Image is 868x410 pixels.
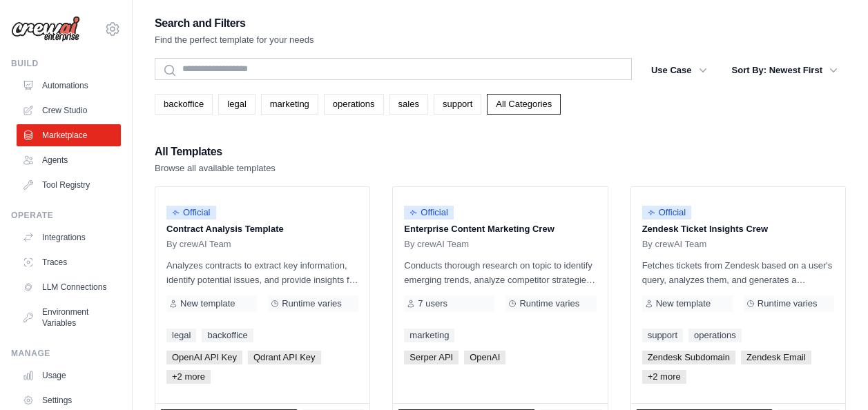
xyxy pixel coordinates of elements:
[519,298,579,309] span: Runtime varies
[17,149,121,171] a: Agents
[282,298,342,309] span: Runtime varies
[248,351,321,364] span: Qdrant API Key
[166,239,231,250] span: By crewAI Team
[418,298,447,309] span: 7 users
[642,206,692,219] span: Official
[17,276,121,298] a: LLM Connections
[166,329,196,342] a: legal
[17,75,121,97] a: Automations
[758,298,818,309] span: Runtime varies
[404,329,454,342] a: marketing
[642,370,686,384] span: +2 more
[155,33,314,47] p: Find the perfect template for your needs
[688,329,742,342] a: operations
[642,351,735,364] span: Zendesk Subdomain
[11,16,80,42] img: Logo
[17,251,121,273] a: Traces
[487,94,561,115] a: All Categories
[17,301,121,334] a: Environment Variables
[261,94,318,115] a: marketing
[11,348,121,359] div: Manage
[642,258,834,287] p: Fetches tickets from Zendesk based on a user's query, analyzes them, and generates a summary. Out...
[404,258,596,287] p: Conducts thorough research on topic to identify emerging trends, analyze competitor strategies, a...
[202,329,253,342] a: backoffice
[166,222,358,236] p: Contract Analysis Template
[166,370,211,384] span: +2 more
[404,239,469,250] span: By crewAI Team
[17,364,121,387] a: Usage
[324,94,384,115] a: operations
[464,351,505,364] span: OpenAI
[11,210,121,221] div: Operate
[166,206,216,219] span: Official
[642,329,683,342] a: support
[166,258,358,287] p: Analyzes contracts to extract key information, identify potential issues, and provide insights fo...
[741,351,811,364] span: Zendesk Email
[404,222,596,236] p: Enterprise Content Marketing Crew
[17,99,121,121] a: Crew Studio
[155,162,276,175] p: Browse all available templates
[17,124,121,146] a: Marketplace
[11,58,121,69] div: Build
[155,142,276,162] h2: All Templates
[218,94,255,115] a: legal
[404,206,454,219] span: Official
[656,298,711,309] span: New template
[434,94,481,115] a: support
[166,351,242,364] span: OpenAI API Key
[17,174,121,196] a: Tool Registry
[17,226,121,248] a: Integrations
[155,94,213,115] a: backoffice
[642,239,707,250] span: By crewAI Team
[724,58,846,83] button: Sort By: Newest First
[642,222,834,236] p: Zendesk Ticket Insights Crew
[155,14,314,33] h2: Search and Filters
[404,351,459,364] span: Serper API
[180,298,235,309] span: New template
[389,94,428,115] a: sales
[643,58,715,83] button: Use Case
